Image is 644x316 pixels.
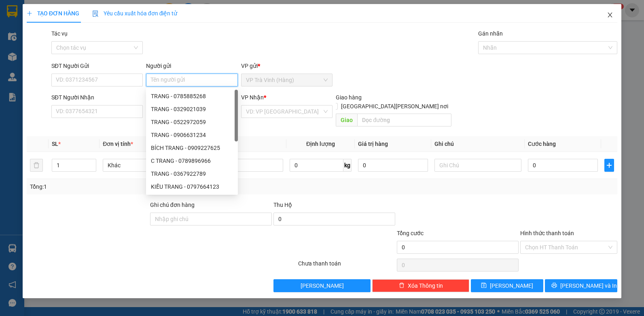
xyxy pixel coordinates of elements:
[471,279,543,292] button: save[PERSON_NAME]
[545,279,617,292] button: printer[PERSON_NAME] và In
[343,159,352,172] span: kg
[30,182,249,191] div: Tổng: 1
[151,156,233,165] div: C TRANG - 0789896966
[408,281,443,290] span: Xóa Thông tin
[246,74,328,86] span: VP Trà Vinh (Hàng)
[3,44,77,51] span: 0939098787 -
[3,53,69,60] span: GIAO:
[241,94,264,101] span: VP Nhận
[150,213,272,225] input: Ghi chú đơn hàng
[607,12,613,18] span: close
[273,279,371,292] button: [PERSON_NAME]
[399,282,405,289] span: delete
[146,167,238,180] div: TRANG - 0367922789
[336,114,357,126] span: Giao
[74,23,95,31] span: TRANG
[434,159,521,172] input: Ghi Chú
[51,61,143,70] div: SĐT Người Gửi
[358,159,428,172] input: 0
[151,182,233,191] div: KIỀU TRANG - 0797664123
[273,202,292,208] span: Thu Hộ
[431,136,525,152] th: Ghi chú
[3,16,95,31] span: VP [PERSON_NAME] ([GEOGRAPHIC_DATA]) -
[151,105,233,114] div: TRANG - 0329021039
[27,4,94,12] strong: BIÊN NHẬN GỬI HÀNG
[151,143,233,152] div: BÍCH TRANG - 0909227625
[92,11,99,17] img: icon
[301,281,344,290] span: [PERSON_NAME]
[372,279,469,292] button: deleteXóa Thông tin
[21,53,69,60] span: KO BAO HƯ BỂ (
[23,35,78,42] span: VP Trà Vinh (Hàng)
[146,61,238,70] div: Người gửi
[146,129,238,141] div: TRANG - 0906631234
[146,103,238,116] div: TRANG - 0329021039
[51,30,68,37] label: Tác vụ
[481,282,487,289] span: save
[599,4,621,27] button: Close
[51,93,143,102] div: SĐT Người Nhận
[151,92,233,101] div: TRANG - 0785885268
[241,61,333,70] div: VP gửi
[490,281,533,290] span: [PERSON_NAME]
[297,259,396,273] div: Chưa thanh toán
[103,141,133,147] span: Đơn vị tính
[196,159,283,172] input: VD: Bàn, Ghế
[560,281,617,290] span: [PERSON_NAME] và In
[150,202,195,208] label: Ghi chú đơn hàng
[92,10,178,17] span: Yêu cầu xuất hóa đơn điện tử
[605,162,614,169] span: plus
[151,131,233,139] div: TRANG - 0906631234
[146,141,238,154] div: BÍCH TRANG - 0909227625
[604,159,614,172] button: plus
[27,10,79,17] span: TẠO ĐƠN HÀNG
[146,90,238,103] div: TRANG - 0785885268
[520,230,574,236] label: Hình thức thanh toán
[306,141,335,147] span: Định lượng
[528,141,556,147] span: Cước hàng
[52,141,58,147] span: SL
[551,282,557,289] span: printer
[27,11,32,16] span: plus
[478,30,503,37] label: Gán nhãn
[151,169,233,178] div: TRANG - 0367922789
[357,114,451,126] input: Dọc đường
[397,230,424,236] span: Tổng cước
[108,159,185,171] span: Khác
[338,102,451,111] span: [GEOGRAPHIC_DATA][PERSON_NAME] nơi
[336,94,362,101] span: Giao hàng
[146,154,238,167] div: C TRANG - 0789896966
[3,16,118,31] p: GỬI:
[3,35,118,42] p: NHẬN:
[151,118,233,126] div: TRANG - 0522972059
[146,116,238,129] div: TRANG - 0522972059
[30,159,43,172] button: delete
[358,141,388,147] span: Giá trị hàng
[146,180,238,193] div: KIỀU TRANG - 0797664123
[43,44,77,51] span: TUYẾT MAI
